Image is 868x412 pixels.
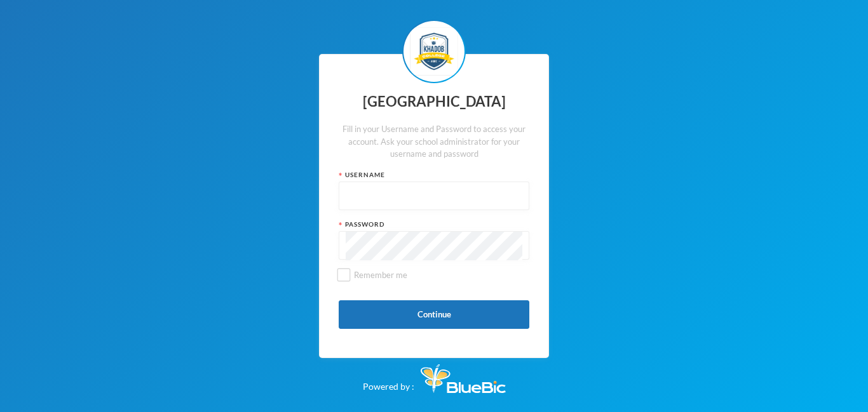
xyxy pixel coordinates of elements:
[339,123,529,161] div: Fill in your Username and Password to access your account. Ask your school administrator for your...
[339,220,529,229] div: Password
[421,364,506,393] img: Bluebic
[339,170,529,180] div: Username
[349,270,412,280] span: Remember me
[339,90,529,114] div: [GEOGRAPHIC_DATA]
[339,300,529,329] button: Continue
[363,358,506,393] div: Powered by :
